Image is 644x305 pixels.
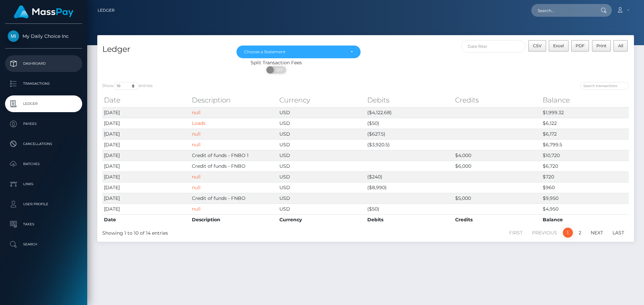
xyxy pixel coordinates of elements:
[8,159,79,169] p: Batches
[236,46,361,58] button: Choose a Statement
[587,228,607,238] a: Next
[5,236,82,253] a: Search
[102,107,190,118] td: [DATE]
[190,214,278,225] th: Description
[8,99,79,109] p: Ledger
[278,182,366,193] td: USD
[366,118,453,129] td: ($50)
[102,139,190,150] td: [DATE]
[541,129,629,139] td: $6,172
[366,107,453,118] td: ($4,122.68)
[192,206,201,212] a: null
[190,150,278,161] td: Credit of funds - FNBO 1
[102,118,190,129] td: [DATE]
[8,79,79,89] p: Transactions
[453,93,541,107] th: Credits
[192,109,201,116] a: null
[102,44,226,55] h4: Ledger
[102,182,190,193] td: [DATE]
[278,139,366,150] td: USD
[541,107,629,118] td: $1,999.32
[5,156,82,172] a: Batches
[192,120,206,126] a: Loads
[453,161,541,171] td: $6,000
[541,182,629,193] td: $960
[453,150,541,161] td: $4,000
[541,118,629,129] td: $6,122
[533,43,542,48] span: CSV
[190,93,278,107] th: Description
[8,59,79,69] p: Dashboard
[5,33,82,39] span: My Daily Choice Inc
[102,204,190,214] td: [DATE]
[190,193,278,204] td: Credit of funds - FNBO
[541,150,629,161] td: $10,720
[553,43,564,48] span: Excel
[613,40,628,52] button: All
[580,82,629,90] input: Search transactions
[278,129,366,139] td: USD
[102,150,190,161] td: [DATE]
[270,66,287,74] span: OFF
[8,139,79,149] p: Cancellations
[541,204,629,214] td: $4,950
[541,161,629,171] td: $6,720
[5,75,82,92] a: Transactions
[541,93,629,107] th: Balance
[102,82,153,90] label: Show entries
[596,43,606,48] span: Print
[278,214,366,225] th: Currency
[563,228,573,238] a: 1
[453,193,541,204] td: $5,000
[278,93,366,107] th: Currency
[461,40,526,53] input: Date filter
[5,136,82,152] a: Cancellations
[366,204,453,214] td: ($50)
[8,119,79,129] p: Payees
[541,139,629,150] td: $6,799.5
[8,239,79,249] p: Search
[576,43,585,48] span: PDF
[366,171,453,182] td: ($240)
[244,49,345,55] div: Choose a Statement
[5,116,82,132] a: Payees
[541,214,629,225] th: Balance
[5,216,82,233] a: Taxes
[192,174,201,180] a: null
[114,82,139,90] select: Showentries
[8,179,79,189] p: Links
[8,30,19,42] img: My Daily Choice Inc
[618,43,623,48] span: All
[278,204,366,214] td: USD
[5,55,82,72] a: Dashboard
[5,95,82,112] a: Ledger
[278,118,366,129] td: USD
[102,227,316,237] div: Showing 1 to 10 of 14 entries
[192,184,201,190] a: null
[278,161,366,171] td: USD
[102,129,190,139] td: [DATE]
[278,193,366,204] td: USD
[541,171,629,182] td: $720
[14,5,73,18] img: MassPay Logo
[97,59,455,66] div: Split Transaction Fees
[549,40,569,52] button: Excel
[366,93,453,107] th: Debits
[192,142,201,148] a: null
[102,161,190,171] td: [DATE]
[102,214,190,225] th: Date
[592,40,611,52] button: Print
[192,131,201,137] a: null
[575,228,585,238] a: 2
[366,139,453,150] td: ($3,920.5)
[102,171,190,182] td: [DATE]
[102,93,190,107] th: Date
[8,199,79,209] p: User Profile
[366,129,453,139] td: ($627.5)
[571,40,589,52] button: PDF
[609,228,628,238] a: Last
[366,182,453,193] td: ($8,990)
[98,3,115,17] a: Ledger
[278,171,366,182] td: USD
[190,161,278,171] td: Credit of funds - FNBO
